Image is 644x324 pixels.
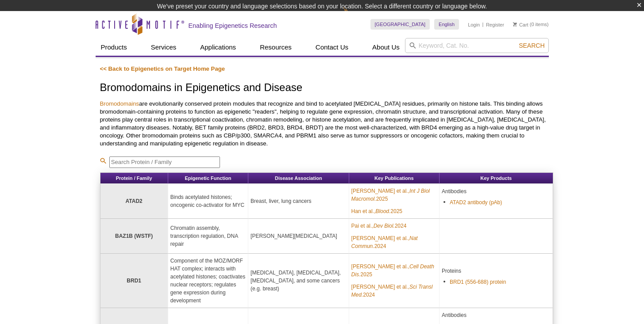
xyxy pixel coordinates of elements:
em: Nat Commun. [351,235,418,249]
img: Your Cart [513,22,517,27]
th: Key Publications [349,173,440,184]
a: Products [96,39,132,56]
input: Keyword, Cat. No. [405,38,549,53]
a: Register [486,22,504,28]
th: Protein / Family [100,173,168,184]
th: Epigenetic Function [168,173,248,184]
a: English [434,19,459,30]
span: Search [519,42,544,49]
li: | [482,19,484,30]
a: Han et al.,Blood.2025 [351,207,402,215]
td: Chromatin assembly, transcription regulation, DNA repair [168,219,248,254]
em: Blood. [375,208,390,214]
h1: Bromodomains in Epigenetics and Disease [100,82,553,95]
a: << Back to Epigenetics on Target Home Page [100,65,225,72]
a: [PERSON_NAME] et al.,Sci Transl Med.2024 [351,283,437,299]
input: Search Protein / Family [109,156,220,168]
td: Component of the MOZ/MORF HAT complex; interacts with acetylated histones; coactivates nuclear re... [168,254,248,308]
em: Dev Biol. [374,223,395,229]
h2: Enabling Epigenetics Research [189,22,277,30]
td: [MEDICAL_DATA], [MEDICAL_DATA], [MEDICAL_DATA], and some cancers (e.g. breast) [248,254,349,308]
img: Change Here [343,7,367,27]
a: Resources [255,39,297,56]
em: Sci Transl Med. [351,284,433,298]
th: Disease Association [248,173,349,184]
a: ATAD2 antibody (pAb) [450,198,502,206]
a: [GEOGRAPHIC_DATA] [370,19,430,30]
p: Antibodies [442,311,550,319]
a: Services [146,39,182,56]
li: (0 items) [513,19,549,30]
button: Search [516,42,547,50]
p: Proteins [442,267,550,275]
a: Bromodomains [100,100,139,107]
p: are evolutionarily conserved protein modules that recognize and bind to acetylated [MEDICAL_DATA]... [100,100,553,148]
em: Cell Death Dis. [351,263,434,278]
p: Antibodies [442,187,550,195]
strong: ATAD2 [126,198,143,204]
a: BRD1 (556-688) protein [450,278,506,286]
td: [PERSON_NAME][MEDICAL_DATA] [248,219,349,254]
strong: BRD1 [127,278,141,284]
a: [PERSON_NAME] et al.,Int J Biol Macromol.2025 [351,187,437,203]
a: Login [468,22,480,28]
a: [PERSON_NAME] et al.,Cell Death Dis.2025 [351,263,437,278]
a: Pai et al.,Dev Biol.2024 [351,222,407,230]
strong: BAZ1B (WSTF) [115,233,153,239]
a: Applications [195,39,241,56]
a: Cart [513,22,528,28]
a: [PERSON_NAME] et al.,Nat Commun.2024 [351,234,437,250]
em: Int J Biol Macromol. [351,188,430,202]
td: Breast, liver, lung cancers [248,184,349,219]
th: Key Products [440,173,553,184]
td: Binds acetylated histones; oncogenic co-activator for MYC [168,184,248,219]
a: About Us [367,39,405,56]
a: Contact Us [310,39,354,56]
